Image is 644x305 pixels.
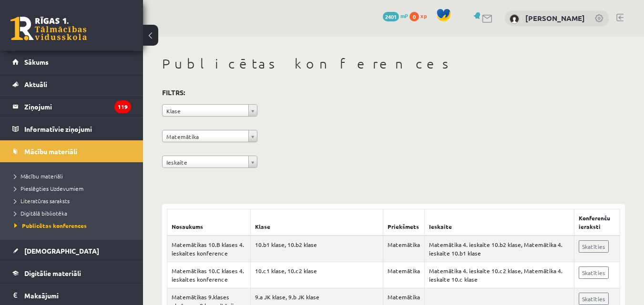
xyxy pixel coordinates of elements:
a: Skatīties [579,293,609,305]
th: Priekšmets [383,209,424,236]
span: Mācību materiāli [14,172,63,180]
span: Sākums [24,58,49,66]
a: [PERSON_NAME] [525,13,585,23]
span: Pieslēgties Uzdevumiem [14,185,83,192]
h1: Publicētas konferences [162,56,625,72]
a: Sākums [12,51,131,73]
th: Ieskaite [424,209,574,236]
a: Informatīvie ziņojumi [12,118,131,140]
span: Matemātika [166,130,245,143]
td: Matemātika 4. ieskaite 10.c2 klase, Matemātika 4. ieskaite 10.c klase [424,262,574,288]
span: Mācību materiāli [24,147,77,156]
span: Klase [166,105,245,117]
span: xp [420,12,427,20]
th: Klase [251,209,383,236]
span: mP [400,12,408,20]
td: 10.c1 klase, 10.c2 klase [251,262,383,288]
a: Literatūras saraksts [14,197,133,205]
a: Digitālie materiāli [12,262,131,284]
img: Anna Bukovska [510,14,519,24]
span: Literatūras saraksts [14,197,70,205]
td: Matemātikas 10.C klases 4. ieskaites konference [167,262,251,288]
a: Matemātika [162,130,257,142]
span: Publicētas konferences [14,222,87,229]
a: [DEMOGRAPHIC_DATA] [12,240,131,262]
td: Matemātika [383,236,424,262]
a: Digitālā bibliotēka [14,209,133,217]
a: Mācību materiāli [14,172,133,180]
th: Konferenču ieraksti [574,209,620,236]
a: 0 xp [409,12,431,20]
a: Ziņojumi119 [12,96,131,118]
span: Digitālā bibliotēka [14,209,67,217]
td: Matemātika [383,262,424,288]
legend: Ziņojumi [24,96,131,118]
i: 119 [114,100,131,113]
td: Matemātikas 10.B klases 4. ieskaites konference [167,236,251,262]
span: 0 [409,12,419,21]
a: Klase [162,104,257,117]
legend: Informatīvie ziņojumi [24,118,131,140]
a: Rīgas 1. Tālmācības vidusskola [10,17,87,40]
a: Aktuāli [12,73,131,95]
span: Aktuāli [24,80,47,89]
td: 10.b1 klase, 10.b2 klase [251,236,383,262]
a: Pieslēgties Uzdevumiem [14,184,133,193]
a: Skatīties [579,240,609,253]
a: Ieskaite [162,156,257,168]
span: Ieskaite [166,156,245,168]
a: Mācību materiāli [12,140,131,162]
span: [DEMOGRAPHIC_DATA] [24,246,99,255]
span: 2401 [383,12,399,21]
a: Skatīties [579,266,609,279]
a: Publicētas konferences [14,221,133,230]
td: Matemātika 4. ieskaite 10.b2 klase, Matemātika 4. ieskaite 10.b1 klase [424,236,574,262]
th: Nosaukums [167,209,251,236]
a: 2401 mP [383,12,408,20]
h3: Filtrs: [162,86,613,99]
span: Digitālie materiāli [24,269,81,277]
